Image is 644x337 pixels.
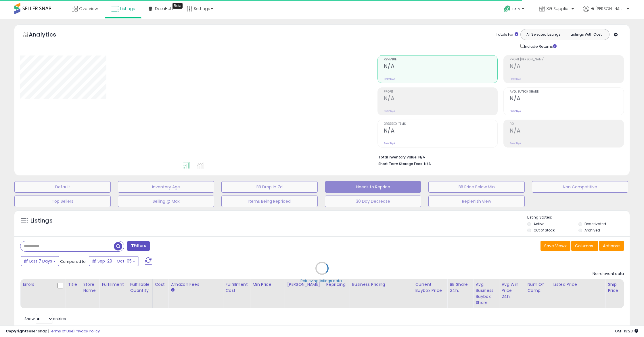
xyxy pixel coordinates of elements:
[510,90,624,93] span: Avg. Buybox Share
[591,6,625,12] span: Hi [PERSON_NAME]
[118,181,214,193] button: Inventory Age
[510,141,521,145] small: Prev: N/A
[384,122,498,126] span: Ordered Items
[522,31,565,38] button: All Selected Listings
[325,196,421,207] button: 30 Day Decrease
[510,63,624,71] h2: N/A
[6,329,100,334] div: seller snap | |
[510,109,521,113] small: Prev: N/A
[14,196,111,207] button: Top Sellers
[29,30,67,40] h5: Analytics
[583,6,629,19] a: Hi [PERSON_NAME]
[172,3,183,9] div: Tooltip anchor
[6,328,27,334] strong: Copyright
[510,95,624,103] h2: N/A
[378,153,620,160] li: N/A
[384,63,498,71] h2: N/A
[120,6,135,12] span: Listings
[510,77,521,81] small: Prev: N/A
[221,196,318,207] button: Items Being Repriced
[565,31,607,38] button: Listings With Cost
[547,6,570,12] span: 3G Supplier
[325,181,421,193] button: Needs to Reprice
[300,278,344,284] div: Retrieving listings data..
[221,181,318,193] button: BB Drop in 7d
[384,127,498,135] h2: N/A
[79,6,98,12] span: Overview
[532,181,628,193] button: Non Competitive
[384,109,395,113] small: Prev: N/A
[516,43,563,49] div: Include Returns
[378,155,417,160] b: Total Inventory Value:
[384,58,498,61] span: Revenue
[424,161,431,166] span: N/A
[14,181,111,193] button: Default
[499,1,530,19] a: Help
[378,161,423,166] b: Short Term Storage Fees:
[496,32,518,37] div: Totals For
[428,181,525,193] button: BB Price Below Min
[384,77,395,81] small: Prev: N/A
[384,90,498,93] span: Profit
[428,196,525,207] button: Replenish view
[118,196,214,207] button: Selling @ Max
[512,7,520,12] span: Help
[510,122,624,126] span: ROI
[510,58,624,61] span: Profit [PERSON_NAME]
[384,95,498,103] h2: N/A
[155,6,173,12] span: DataHub
[504,5,511,12] i: Get Help
[384,141,395,145] small: Prev: N/A
[510,127,624,135] h2: N/A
